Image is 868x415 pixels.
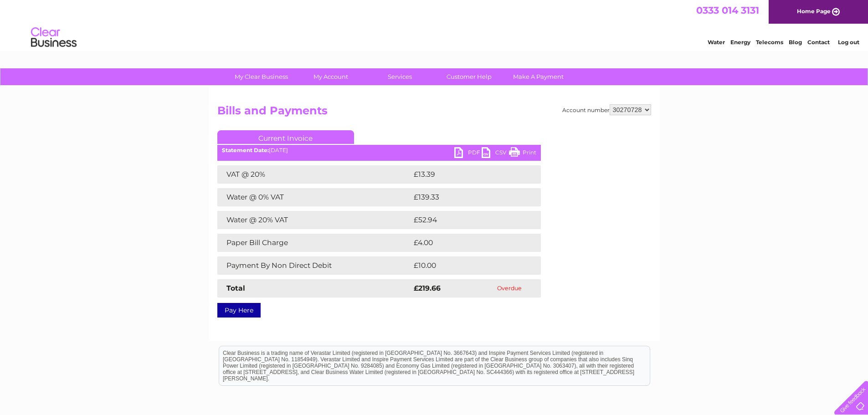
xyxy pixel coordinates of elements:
[411,165,522,184] td: £13.39
[217,256,411,275] td: Payment By Non Direct Debit
[224,68,299,85] a: My Clear Business
[411,234,520,252] td: £4.00
[509,147,536,160] a: Print
[501,68,576,85] a: Make A Payment
[478,279,541,297] td: Overdue
[222,147,269,154] b: Statement Date:
[411,188,524,206] td: £139.33
[226,284,245,292] strong: Total
[562,104,651,115] div: Account number
[708,39,725,46] a: Water
[217,165,411,184] td: VAT @ 20%
[414,284,441,292] strong: £219.66
[217,104,651,122] h2: Bills and Payments
[411,211,523,229] td: £52.94
[217,211,411,229] td: Water @ 20% VAT
[293,68,368,85] a: My Account
[219,5,650,44] div: Clear Business is a trading name of Verastar Limited (registered in [GEOGRAPHIC_DATA] No. 3667643...
[454,147,482,160] a: PDF
[217,234,411,252] td: Paper Bill Charge
[362,68,437,85] a: Services
[789,39,802,46] a: Blog
[411,256,522,275] td: £10.00
[730,39,750,46] a: Energy
[217,130,354,144] a: Current Invoice
[756,39,783,46] a: Telecoms
[217,188,411,206] td: Water @ 0% VAT
[807,39,830,46] a: Contact
[482,147,509,160] a: CSV
[696,5,759,16] a: 0333 014 3131
[431,68,507,85] a: Customer Help
[217,303,261,318] a: Pay Here
[217,147,541,154] div: [DATE]
[838,39,859,46] a: Log out
[31,24,77,51] img: logo.png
